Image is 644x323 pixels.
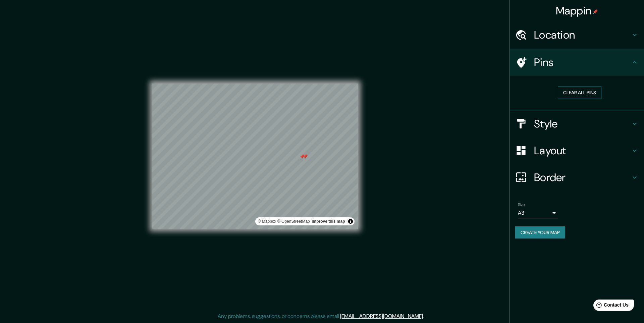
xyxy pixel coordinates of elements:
label: Size [518,202,525,207]
button: Clear all pins [558,87,601,99]
iframe: Help widget launcher [584,297,637,316]
h4: Mappin [556,4,598,17]
a: Mapbox [258,219,276,224]
a: OpenStreetMap [277,219,310,224]
button: Create your map [515,226,565,239]
div: . [425,312,426,320]
div: A3 [518,208,558,218]
div: Layout [510,137,644,164]
canvas: Map [152,84,358,229]
h4: Pins [534,56,631,69]
div: . [424,312,425,320]
button: Toggle attribution [346,217,355,225]
div: Pins [510,49,644,76]
div: Location [510,21,644,48]
div: Border [510,164,644,191]
h4: Layout [534,144,631,157]
h4: Border [534,171,631,184]
div: Style [510,110,644,137]
h4: Style [534,117,631,130]
h4: Location [534,28,631,42]
a: [EMAIL_ADDRESS][DOMAIN_NAME] [340,313,423,320]
img: pin-icon.png [593,9,598,14]
a: Map feedback [312,219,345,224]
p: Any problems, suggestions, or concerns please email . [218,312,424,320]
